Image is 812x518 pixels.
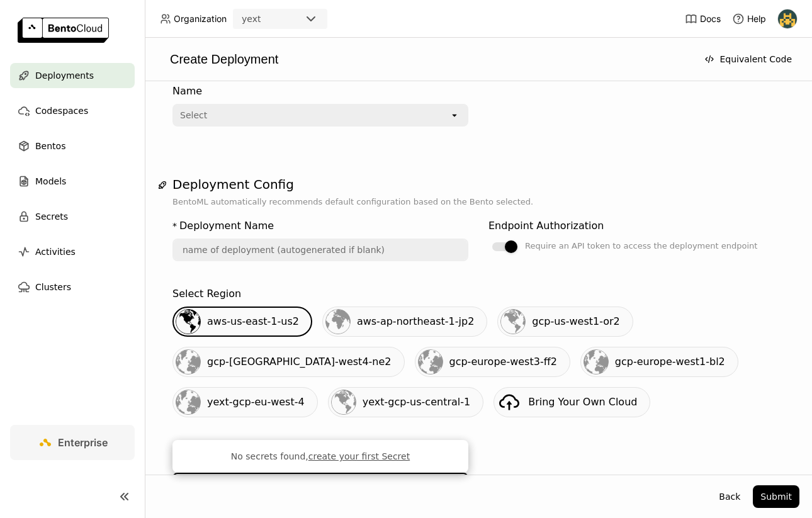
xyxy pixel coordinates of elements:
[753,485,799,508] button: Submit
[10,169,135,194] a: Models
[207,356,392,368] span: gcp-[GEOGRAPHIC_DATA]-west4-ne2
[363,396,471,408] span: yext-gcp-us-central-1
[357,315,474,327] span: aws-ap-northeast-1-jp2
[172,387,318,417] div: yext-gcp-eu-west-4
[10,98,135,123] a: Codespaces
[242,13,261,25] div: yext
[18,18,109,43] img: logo
[700,13,721,25] span: Docs
[183,450,458,463] div: No secrets found,
[415,347,570,377] div: gcp-europe-west3-ff2
[732,13,766,25] div: Help
[528,396,637,408] span: Bring Your Own Cloud
[172,440,468,473] ul: Menu
[35,279,71,295] span: Clusters
[35,174,66,189] span: Models
[35,244,76,259] span: Activities
[10,133,135,159] a: Bentos
[697,48,799,70] button: Equivalent Code
[174,240,467,260] input: name of deployment (autogenerated if blank)
[532,315,619,327] span: gcp-us-west1-or2
[172,84,468,99] div: Name
[172,286,241,301] div: Select Region
[449,110,460,120] svg: open
[615,356,725,368] span: gcp-europe-west1-bl2
[328,387,484,417] div: yext-gcp-us-central-1
[172,307,312,337] div: aws-us-east-1-us2
[449,356,557,368] span: gcp-europe-west3-ff2
[778,9,797,28] img: Demeter Dobos
[685,13,721,25] a: Docs
[179,218,274,234] div: Deployment Name
[711,485,748,508] button: Back
[35,68,94,83] span: Deployments
[35,209,68,224] span: Secrets
[10,274,135,300] a: Clusters
[207,315,299,327] span: aws-us-east-1-us2
[180,109,207,121] div: Select
[207,396,305,408] span: yext-gcp-eu-west-4
[580,347,738,377] div: gcp-europe-west1-bl2
[172,196,784,208] p: BentoML automatically recommends default configuration based on the Bento selected.
[174,13,227,25] span: Organization
[157,50,692,68] div: Create Deployment
[747,13,766,25] span: Help
[172,177,784,192] h1: Deployment Config
[172,347,405,377] div: gcp-[GEOGRAPHIC_DATA]-west4-ne2
[322,307,487,337] div: aws-ap-northeast-1-jp2
[58,436,108,449] span: Enterprise
[308,451,410,461] a: create your first Secret
[35,138,65,154] span: Bentos
[262,13,263,26] input: Selected yext.
[497,307,633,337] div: gcp-us-west1-or2
[10,204,135,229] a: Secrets
[525,239,757,254] div: Require an API token to access the deployment endpoint
[493,387,650,417] a: Bring Your Own Cloud
[10,63,135,88] a: Deployments
[10,425,135,460] a: Enterprise
[488,218,604,234] div: Endpoint Authorization
[35,103,88,118] span: Codespaces
[10,239,135,264] a: Activities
